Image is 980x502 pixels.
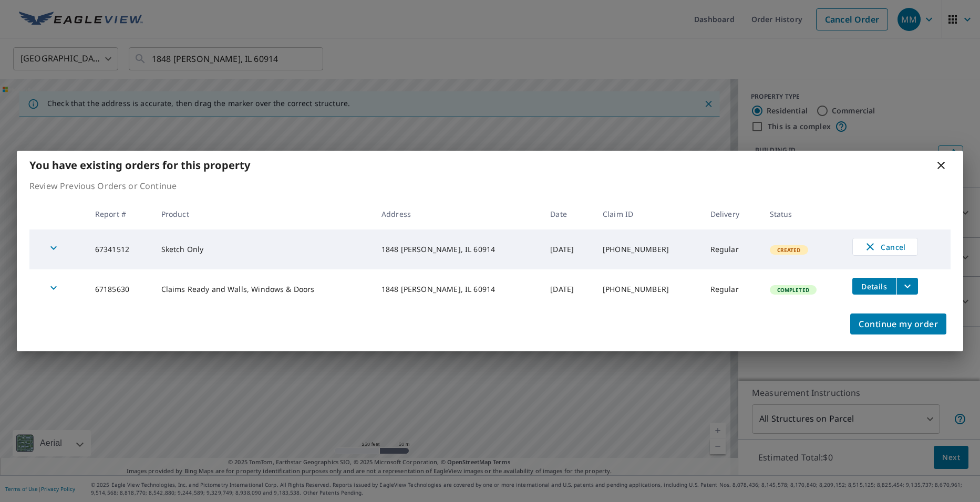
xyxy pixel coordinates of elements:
[87,269,153,309] td: 67185630
[29,180,951,192] p: Review Previous Orders or Continue
[852,278,896,295] button: detailsBtn-67185630
[594,198,702,229] th: Claim ID
[863,240,907,253] span: Cancel
[153,269,373,309] td: Claims Ready and Walls, Windows & Doors
[852,238,918,256] button: Cancel
[771,286,816,294] span: Completed
[542,229,594,269] td: [DATE]
[542,198,594,229] th: Date
[850,313,946,334] button: Continue my order
[594,229,702,269] td: [PHONE_NUMBER]
[771,246,807,254] span: Created
[702,229,761,269] td: Regular
[153,198,373,229] th: Product
[594,269,702,309] td: [PHONE_NUMBER]
[87,198,153,229] th: Report #
[542,269,594,309] td: [DATE]
[87,229,153,269] td: 67341512
[381,284,533,295] div: 1848 [PERSON_NAME], IL 60914
[29,158,250,172] b: You have existing orders for this property
[702,269,761,309] td: Regular
[153,229,373,269] td: Sketch Only
[896,278,918,295] button: filesDropdownBtn-67185630
[702,198,761,229] th: Delivery
[859,281,890,291] span: Details
[373,198,542,229] th: Address
[761,198,844,229] th: Status
[381,244,533,255] div: 1848 [PERSON_NAME], IL 60914
[859,317,938,331] span: Continue my order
